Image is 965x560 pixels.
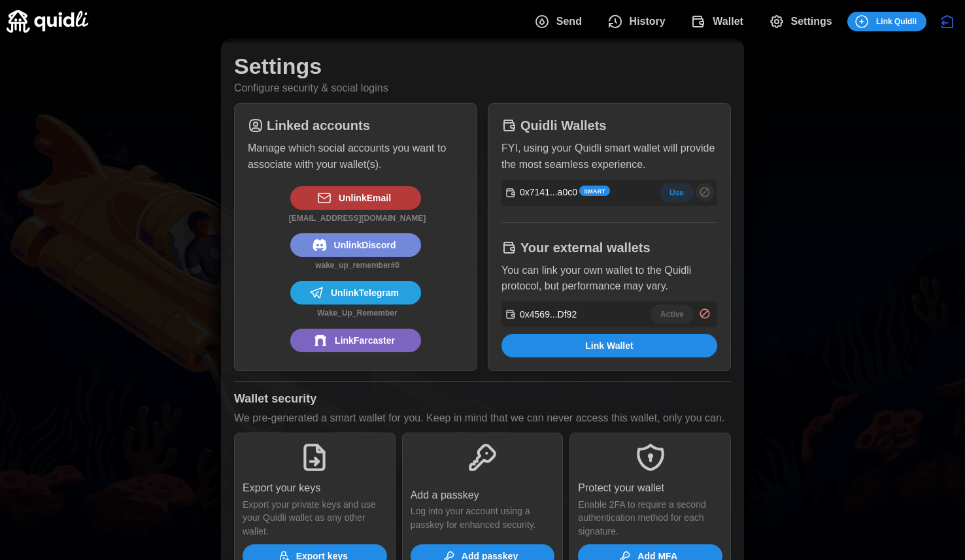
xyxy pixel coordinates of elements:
[411,487,479,504] p: Add a passkey
[597,8,681,35] button: History
[267,117,370,134] h1: Linked accounts
[578,480,664,497] p: Protect your wallet
[520,239,651,256] h1: Your external wallets
[556,8,582,35] span: Send
[315,261,399,270] strong: wake_up_remember#0
[660,183,694,203] button: Use
[696,183,714,201] button: Remove 0x7141...a0c0
[289,214,426,223] strong: [EMAIL_ADDRESS][DOMAIN_NAME]
[936,10,958,33] button: Disconnect
[681,8,758,35] button: Wallet
[243,498,387,538] p: Export your private keys and use your Quidli wallet as any other wallet.
[248,140,464,173] p: Manage which social accounts you want to associate with your wallet(s).
[630,8,666,35] span: History
[334,234,396,256] span: Unlink Discord
[335,329,395,352] span: Link Farcaster
[660,305,684,323] span: Active
[234,391,316,406] h1: Wallet security
[696,305,714,323] button: Remove 0x4569...Df92
[791,8,832,35] span: Settings
[501,263,717,295] p: You can link your own wallet to the Quidli protocol, but performance may vary.
[669,184,684,202] span: Use
[578,498,722,538] p: Enable 2FA to require a second authentication method for each signature.
[339,187,391,209] span: Unlink Email
[331,282,399,304] span: Unlink Telegram
[520,117,607,134] h1: Quidli Wallets
[290,329,421,352] button: LinkFarcaster
[234,80,388,97] p: Configure security & social logins
[317,308,397,318] strong: Wake_Up_Remember
[290,281,421,305] button: UnlinkTelegram
[290,186,421,210] button: UnlinkEmail
[501,140,717,173] p: FYI, using your Quidli smart wallet will provide the most seamless experience.
[411,504,555,531] p: Log into your account using a passkey for enhanced security.
[651,305,694,324] button: Active
[501,334,717,357] button: Link Wallet
[713,8,743,35] span: Wallet
[290,233,421,257] button: UnlinkDiscord
[758,8,847,35] button: Settings
[524,8,597,35] button: Send
[7,10,88,33] img: Quidli
[234,52,322,80] h1: Settings
[847,12,926,31] button: Link Quidli
[584,187,605,196] span: Smart
[876,12,917,31] span: Link Quidli
[585,335,633,357] span: Link Wallet
[234,410,724,427] p: We pre-generated a smart wallet for you. Keep in mind that we can never access this wallet, only ...
[520,186,577,199] p: 0x7141...a0c0
[520,308,577,321] p: 0x4569...Df92
[243,480,320,497] p: Export your keys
